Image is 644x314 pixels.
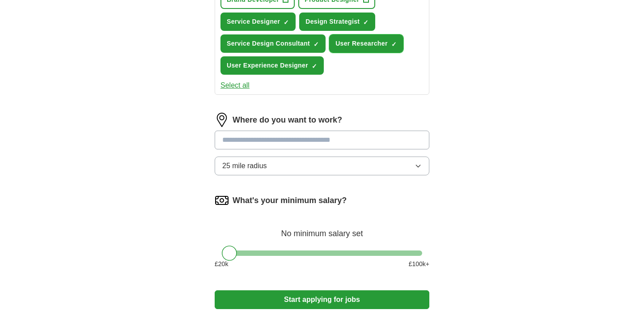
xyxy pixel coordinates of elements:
[215,193,229,208] img: salary.png
[233,195,347,207] label: What's your minimum salary?
[220,56,324,75] button: User Experience Designer✓
[220,13,296,31] button: Service Designer✓
[215,259,228,269] span: £ 20 k
[215,113,229,127] img: location.png
[284,19,289,26] span: ✓
[227,61,308,70] span: User Experience Designer
[215,157,429,175] button: 25 mile radius
[215,218,429,240] div: No minimum salary set
[409,259,429,269] span: £ 100 k+
[299,13,375,31] button: Design Strategist✓
[222,161,267,171] span: 25 mile radius
[305,17,360,26] span: Design Strategist
[220,34,326,53] button: Service Design Consultant✓
[391,41,397,48] span: ✓
[329,34,403,53] button: User Researcher✓
[335,39,388,48] span: User Researcher
[215,290,429,309] button: Start applying for jobs
[227,17,280,26] span: Service Designer
[220,80,250,91] button: Select all
[312,63,317,70] span: ✓
[363,19,369,26] span: ✓
[233,114,342,126] label: Where do you want to work?
[314,41,319,48] span: ✓
[227,39,310,48] span: Service Design Consultant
